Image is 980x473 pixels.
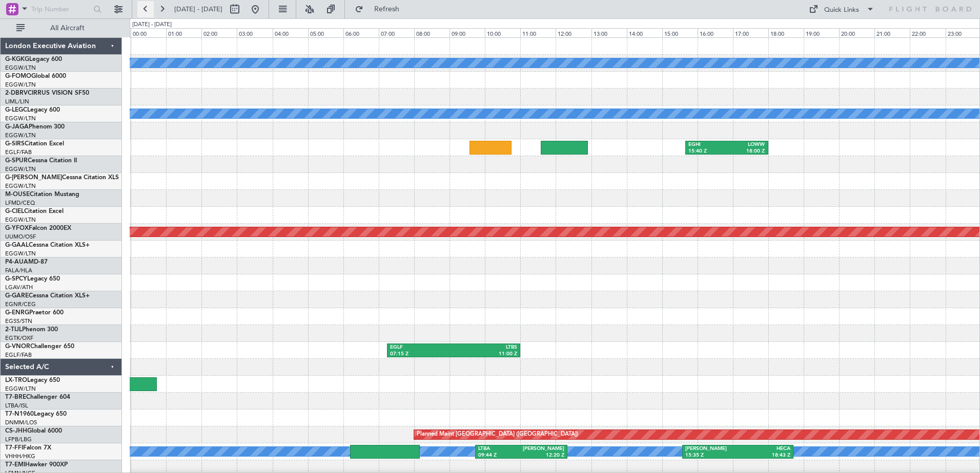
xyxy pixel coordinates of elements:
[5,462,25,468] span: T7-EMI
[390,351,454,358] div: 07:15 Z
[350,1,412,17] button: Refresh
[5,343,74,350] a: G-VNORChallenger 650
[5,158,28,164] span: G-SPUR
[5,259,28,265] span: P4-AUA
[768,28,804,37] div: 18:00
[5,453,35,460] a: VHHH/HKG
[5,385,36,393] a: EGGW/LTN
[5,377,27,383] span: LX-TRO
[5,199,35,207] a: LFMD/CEQ
[132,20,172,29] div: [DATE] - [DATE]
[5,175,119,181] a: G-[PERSON_NAME]Cessna Citation XLS
[738,445,791,453] div: HECA
[5,310,29,316] span: G-ENRG
[5,334,33,342] a: EGTK/OXF
[5,132,36,139] a: EGGW/LTN
[365,6,409,13] span: Refresh
[727,148,765,155] div: 18:00 Z
[5,115,36,122] a: EGGW/LTN
[5,90,89,96] a: 2-DBRVCIRRUS VISION SF50
[804,28,839,37] div: 19:00
[698,28,733,37] div: 16:00
[166,28,201,37] div: 01:00
[5,233,36,241] a: UUMO/OSF
[520,28,556,37] div: 11:00
[5,436,32,443] a: LFPB/LBG
[824,5,859,15] div: Quick Links
[31,2,90,17] input: Trip Number
[5,445,23,451] span: T7-FFI
[5,351,32,359] a: EGLF/FAB
[5,225,29,231] span: G-YFOX
[5,81,36,89] a: EGGW/LTN
[5,165,36,173] a: EGGW/LTN
[685,452,738,459] div: 15:35 Z
[874,28,910,37] div: 21:00
[174,5,222,14] span: [DATE] - [DATE]
[5,327,22,333] span: 2-TIJL
[5,107,27,113] span: G-LEGC
[5,225,71,231] a: G-YFOXFalcon 2000EX
[5,300,36,308] a: EGNR/CEG
[5,462,68,468] a: T7-EMIHawker 900XP
[5,73,66,79] a: G-FOMOGlobal 6000
[688,148,727,155] div: 15:40 Z
[5,250,36,257] a: EGGW/LTN
[5,428,27,434] span: CS-JHH
[5,148,32,156] a: EGLF/FAB
[5,411,67,417] a: T7-N1960Legacy 650
[685,445,738,453] div: [PERSON_NAME]
[5,98,29,105] a: LIML/LIN
[5,90,28,96] span: 2-DBRV
[237,28,272,37] div: 03:00
[738,452,791,459] div: 18:43 Z
[5,158,77,164] a: G-SPURCessna Citation II
[5,394,26,400] span: T7-BRE
[5,107,60,113] a: G-LEGCLegacy 600
[5,191,30,198] span: M-OUSE
[273,28,308,37] div: 04:00
[27,25,108,32] span: All Aircraft
[5,56,29,62] span: G-KGKG
[5,310,64,316] a: G-ENRGPraetor 600
[727,141,765,148] div: LOWW
[5,141,64,147] a: G-SIRSCitation Excel
[485,28,520,37] div: 10:00
[414,28,450,37] div: 08:00
[5,175,62,181] span: G-[PERSON_NAME]
[5,343,30,350] span: G-VNOR
[521,452,564,459] div: 12:20 Z
[910,28,945,37] div: 22:00
[5,242,29,248] span: G-GAAL
[11,20,111,36] button: All Aircraft
[379,28,414,37] div: 07:00
[343,28,379,37] div: 06:00
[5,402,28,410] a: LTBA/ISL
[5,394,70,400] a: T7-BREChallenger 604
[131,28,166,37] div: 00:00
[5,293,90,299] a: G-GARECessna Citation XLS+
[5,182,36,190] a: EGGW/LTN
[662,28,698,37] div: 15:00
[5,377,60,383] a: LX-TROLegacy 650
[5,327,58,333] a: 2-TIJLPhenom 300
[5,428,62,434] a: CS-JHHGlobal 6000
[591,28,627,37] div: 13:00
[5,259,48,265] a: P4-AUAMD-87
[5,208,64,214] a: G-CIELCitation Excel
[5,276,27,282] span: G-SPCY
[5,411,34,417] span: T7-N1960
[390,344,454,351] div: EGLF
[5,293,29,299] span: G-GARE
[5,64,36,72] a: EGGW/LTN
[5,191,79,198] a: M-OUSECitation Mustang
[5,141,25,147] span: G-SIRS
[688,141,727,148] div: EGHI
[478,452,521,459] div: 09:44 Z
[5,73,31,79] span: G-FOMO
[5,56,62,62] a: G-KGKGLegacy 600
[733,28,768,37] div: 17:00
[521,445,564,453] div: [PERSON_NAME]
[627,28,662,37] div: 14:00
[308,28,343,37] div: 05:00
